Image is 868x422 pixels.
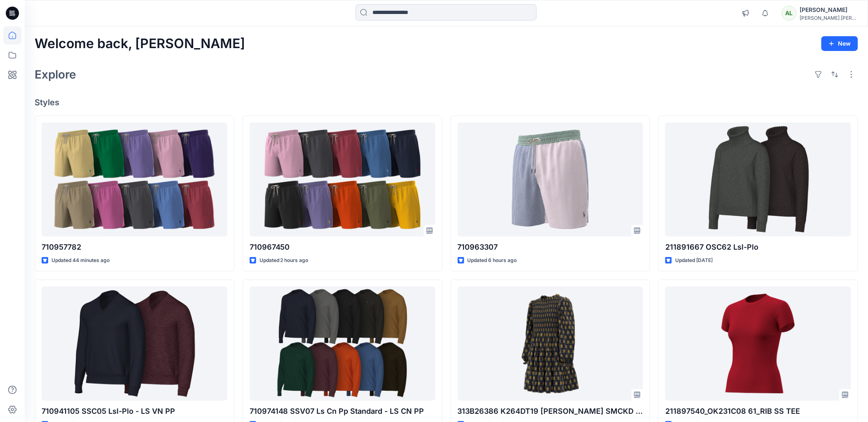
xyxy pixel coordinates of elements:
[42,287,227,401] a: 710941105 SSC05 Lsl-Plo - LS VN PP
[665,287,851,401] a: 211897540_OK231C08 61_RIB SS TEE
[458,241,643,253] p: 710963307
[468,256,517,265] p: Updated 6 hours ago
[250,241,435,253] p: 710967450
[260,256,309,265] p: Updated 2 hours ago
[675,256,713,265] p: Updated [DATE]
[665,406,851,417] p: 211897540_OK231C08 61_RIB SS TEE
[42,241,227,253] p: 710957782
[800,15,858,21] div: [PERSON_NAME] [PERSON_NAME]
[35,68,76,81] h2: Explore
[42,123,227,237] a: 710957782
[250,406,435,417] p: 710974148 SSV07 Ls Cn Pp Standard - LS CN PP
[51,256,110,265] p: Updated 44 minutes ago
[782,6,797,21] div: AL
[821,36,858,51] button: New
[800,5,858,15] div: [PERSON_NAME]
[42,406,227,417] p: 710941105 SSC05 Lsl-Plo - LS VN PP
[458,406,643,417] p: 313B26386 K264DT19 [PERSON_NAME] SMCKD DRESS
[665,241,851,253] p: 211891667 OSC62 Lsl-Plo
[458,287,643,401] a: 313B26386 K264DT19 MK RUFF SMCKD DRESS
[35,36,245,51] h2: Welcome back, [PERSON_NAME]
[458,123,643,237] a: 710963307
[250,287,435,401] a: 710974148 SSV07 Ls Cn Pp Standard - LS CN PP
[250,123,435,237] a: 710967450
[35,97,858,107] h4: Styles
[665,123,851,237] a: 211891667 OSC62 Lsl-Plo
